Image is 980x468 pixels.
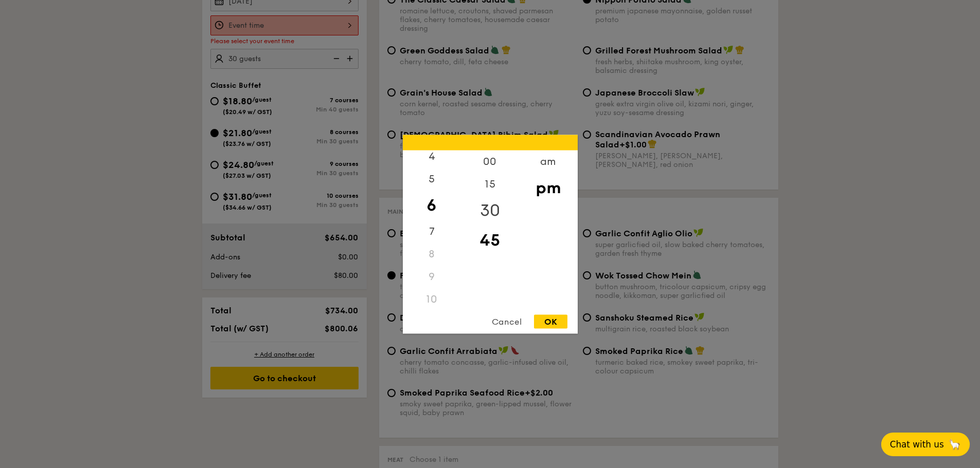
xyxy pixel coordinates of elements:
span: Chat with us [890,439,944,450]
div: 6 [403,190,461,220]
div: 45 [461,225,519,255]
div: OK [534,314,567,328]
div: am [519,150,577,173]
div: 15 [461,173,519,195]
div: 8 [403,242,461,265]
span: 🦙 [948,438,961,451]
div: pm [519,173,577,202]
div: 10 [403,288,461,310]
div: 30 [461,195,519,225]
div: 9 [403,265,461,288]
div: 00 [461,150,519,173]
div: 4 [403,145,461,167]
div: Cancel [482,314,532,328]
div: 5 [403,167,461,190]
button: Chat with us🦙 [881,433,970,456]
div: 7 [403,220,461,242]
